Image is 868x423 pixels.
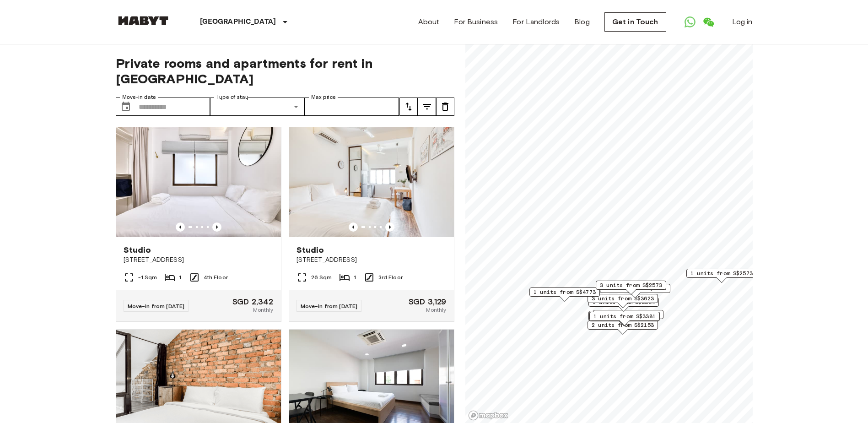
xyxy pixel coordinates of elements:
[311,93,336,101] label: Max price
[534,288,596,296] span: 1 units from S$4773
[597,310,659,319] span: 2 units from S$2520
[409,298,446,306] span: SGD 3,129
[301,303,358,309] span: Move-in from [DATE]
[253,306,273,314] span: Monthly
[436,98,454,116] button: tune
[179,273,181,282] span: 1
[588,294,658,308] div: Map marker
[128,303,185,309] span: Move-in from [DATE]
[212,222,221,232] button: Previous image
[529,287,600,302] div: Map marker
[690,269,753,277] span: 1 units from S$2573
[589,312,659,326] div: Map marker
[116,16,171,25] img: Habyt
[593,310,663,324] div: Map marker
[378,273,403,282] span: 3rd Floor
[124,255,274,265] span: [STREET_ADDRESS]
[732,16,753,27] a: Log in
[600,284,670,298] div: Map marker
[116,127,281,322] a: Marketing picture of unit SG-01-059-004-01Previous imagePrevious imageStudio[STREET_ADDRESS]-1 Sq...
[418,98,436,116] button: tune
[385,222,394,232] button: Previous image
[117,98,135,116] button: Choose date
[454,16,498,27] a: For Business
[418,16,440,27] a: About
[122,93,156,101] label: Move-in date
[124,244,151,255] span: Studio
[681,13,699,31] a: Open WhatsApp
[354,273,356,282] span: 1
[699,13,717,31] a: Open WeChat
[588,298,659,312] div: Map marker
[116,127,281,237] img: Marketing picture of unit SG-01-059-004-01
[600,281,662,289] span: 3 units from S$2573
[204,273,228,282] span: 4th Floor
[116,55,454,87] span: Private rooms and apartments for rent in [GEOGRAPHIC_DATA]
[589,312,660,326] div: Map marker
[311,273,332,282] span: 26 Sqm
[216,93,248,101] label: Type of stay
[200,16,276,27] p: [GEOGRAPHIC_DATA]
[592,294,654,303] span: 3 units from S$3623
[593,312,656,320] span: 1 units from S$3381
[588,320,658,335] div: Map marker
[512,16,560,27] a: For Landlords
[138,273,157,282] span: -1 Sqm
[588,312,659,326] div: Map marker
[297,244,324,255] span: Studio
[289,127,454,322] a: Marketing picture of unit SG-01-054-010-01Previous imagePrevious imageStudio[STREET_ADDRESS]26 Sq...
[604,12,666,32] a: Get in Touch
[399,98,418,116] button: tune
[686,269,757,283] div: Map marker
[426,306,446,314] span: Monthly
[232,298,273,306] span: SGD 2,342
[289,127,454,237] img: Marketing picture of unit SG-01-054-010-01
[596,281,666,295] div: Map marker
[297,255,447,265] span: [STREET_ADDRESS]
[176,222,185,232] button: Previous image
[349,222,358,232] button: Previous image
[468,410,508,421] a: Mapbox logo
[574,16,590,27] a: Blog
